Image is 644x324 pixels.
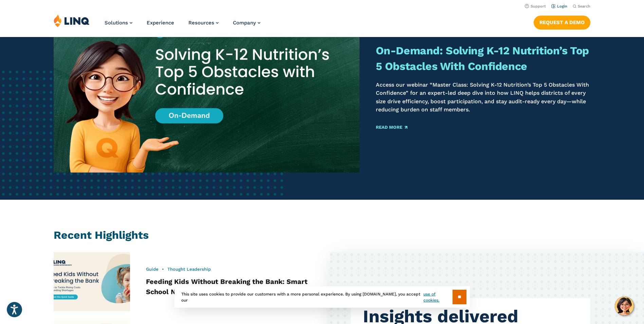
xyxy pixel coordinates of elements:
[105,20,132,26] a: Solutions
[188,20,219,26] a: Resources
[105,14,260,37] nav: Primary Navigation
[534,16,590,29] a: Request a Demo
[167,267,211,272] a: Thought Leadership
[105,20,128,26] span: Solutions
[174,286,470,308] div: This site uses cookies to provide our customers with a more personal experience. By using [DOMAIN...
[54,228,590,243] h2: Recent Highlights
[525,4,546,8] a: Support
[376,81,590,114] p: Access our webinar “Master Class: Solving K-12 Nutrition’s Top 5 Obstacles With Confidence” for a...
[534,14,590,29] nav: Button Navigation
[573,4,590,9] button: Open Search Bar
[233,20,256,26] span: Company
[146,266,314,272] div: •
[376,125,407,129] a: Read More
[147,20,174,26] a: Experience
[233,20,260,26] a: Company
[551,4,567,8] a: Login
[615,296,634,316] button: Hello, have a question? Let’s chat.
[146,267,159,272] a: Guide
[188,20,214,26] span: Resources
[423,291,452,303] a: use of cookies.
[146,277,308,296] a: Feeding Kids Without Breaking the Bank: Smart School Nutrition Strategies
[376,44,589,72] a: On-Demand: Solving K-12 Nutrition’s Top 5 Obstacles With Confidence
[578,4,590,8] span: Search
[54,14,90,27] img: LINQ | K‑12 Software
[54,252,130,311] img: Feeding Kids without Breaking the Bank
